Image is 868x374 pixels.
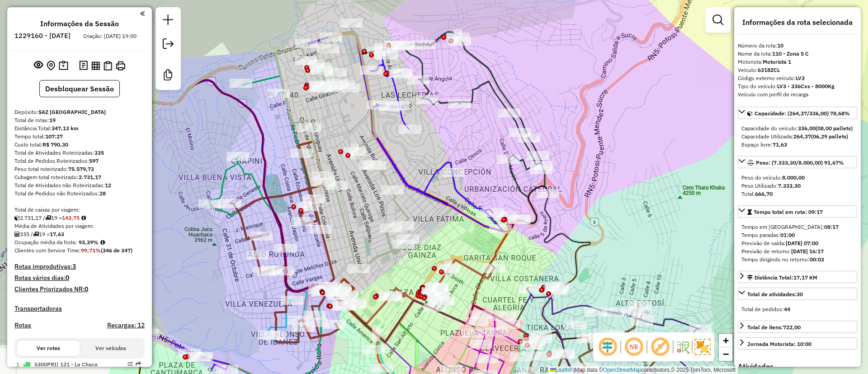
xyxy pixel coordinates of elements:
strong: 71,63 [773,141,787,148]
strong: 722,00 [783,324,801,331]
strong: SAZ [GEOGRAPHIC_DATA] [38,109,106,115]
div: Média de Atividades por viagem: [14,222,145,230]
div: Total de itens: [747,323,801,331]
strong: 7.333,30 [778,182,801,189]
a: Leaflet [550,367,572,373]
span: | [573,367,575,373]
div: Total de rotas: [14,116,145,124]
div: Total de caixas por viagem: [14,206,145,214]
strong: 12 [105,182,111,189]
div: Distância Total: [14,124,145,133]
a: Distância Total:17,17 KM [738,271,857,283]
strong: 01:00 [780,232,795,238]
i: Cubagem total roteirizado [14,215,20,221]
img: Fluxo de ruas [675,340,690,354]
span: 17,17 KM [793,274,817,281]
a: Rotas [14,322,31,329]
div: Peso: (7.333,30/8.000,00) 91,67% [738,170,857,202]
strong: 44 [784,306,790,312]
strong: 2.731,17 [79,174,101,180]
strong: 0 [66,274,69,282]
span: Exibir rótulo [649,336,671,358]
button: Ver rotas [17,341,80,356]
div: Custo total: [14,141,145,149]
h4: Clientes Priorizados NR: [14,285,145,293]
span: Ocultar NR [623,336,645,358]
a: Tempo total em rota: 09:17 [738,205,857,218]
strong: 00:03 [810,256,824,263]
strong: 93,39% [79,239,99,246]
div: Cubagem total roteirizado: [14,173,145,181]
strong: [DATE] 16:17 [791,248,824,255]
button: Visualizar Romaneio [102,59,114,72]
div: Veículo com perfil de recarga [738,90,857,99]
strong: [DATE] 07:00 [786,240,818,246]
strong: Motorista 1 [763,58,791,65]
strong: (346 de 347) [101,247,132,254]
button: Desbloquear Sessão [39,80,120,97]
h4: Recargas: 12 [107,322,145,329]
strong: 264,37 [793,133,811,140]
a: Jornada Motorista: 10:00 [738,337,857,350]
strong: (08,00 pallets) [816,125,853,132]
strong: 6318ZCL [758,66,780,73]
h6: 1229160 - [DATE] [14,32,71,40]
div: Previsão de retorno: [741,247,854,256]
a: Zoom in [719,334,732,347]
a: Zoom out [719,347,732,361]
strong: 3 [72,262,76,270]
strong: 19 [49,117,56,123]
div: Motorista: [738,58,857,66]
strong: 143,75 [62,214,80,221]
strong: (06,29 pallets) [811,133,848,140]
a: Criar modelo [159,66,177,86]
span: Total de atividades: [747,291,803,298]
strong: 28 [99,190,106,197]
div: Depósito: [14,108,145,116]
div: Jornada Motorista: 10:00 [747,340,811,348]
div: Map data © contributors,© 2025 TomTom, Microsoft [548,366,738,374]
div: Tempo total: [14,133,145,141]
em: Rota exportada [136,361,141,367]
div: Peso Utilizado: [741,182,854,190]
div: Capacidade: (264,37/336,00) 78,68% [738,121,857,152]
div: Código externo veículo: [738,74,857,82]
div: Total de pedidos: [741,305,854,313]
div: 2.731,17 / 19 = [14,214,145,222]
a: Capacidade: (264,37/336,00) 78,68% [738,107,857,119]
button: Painel de Sugestão [57,59,70,73]
h4: Atividades [738,362,857,371]
img: Exibir/Ocultar setores [694,339,711,355]
h4: Rotas improdutivas: [14,263,145,270]
div: Tempo em [GEOGRAPHIC_DATA]: [741,223,854,231]
a: Total de atividades:30 [738,288,857,300]
button: Imprimir Rotas [114,59,127,72]
div: Peso total roteirizado: [14,165,145,173]
a: Exportar sessão [159,35,177,55]
h4: Informações da Sessão [40,19,119,28]
div: Nome da rota: [738,50,857,58]
strong: R$ 790,30 [42,141,68,148]
a: Exibir filtros [709,11,727,29]
button: Logs desbloquear sessão [77,59,90,73]
strong: 335 [94,149,104,156]
strong: 8.000,00 [782,174,805,181]
strong: 110 - Zona 5 C [772,50,809,57]
span: Capacidade: (264,37/336,00) 78,68% [755,110,850,117]
a: OpenStreetMap [603,367,642,373]
div: Espaço livre: [741,141,854,149]
div: Tempo total em rota: 09:17 [738,219,857,267]
strong: 30 [797,291,803,298]
button: Ver veículos [80,341,142,356]
strong: 0 [85,285,88,293]
div: Tipo do veículo: [738,82,857,90]
a: Nova sessão e pesquisa [159,11,177,31]
div: Número da rota: [738,42,857,50]
span: + [723,335,729,346]
strong: 666,70 [755,190,773,197]
span: Ocupação média da frota: [14,239,77,246]
strong: 17,63 [50,231,64,237]
i: Total de Atividades [14,232,20,237]
span: − [723,348,729,360]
